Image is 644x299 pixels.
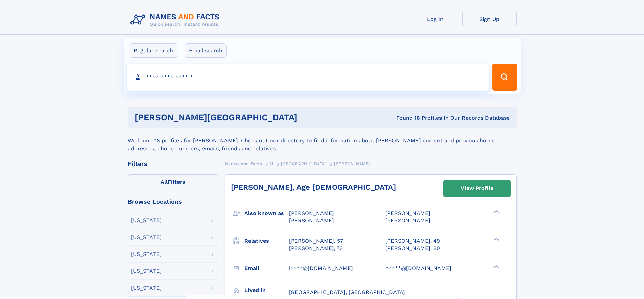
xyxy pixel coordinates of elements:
[385,245,440,252] a: [PERSON_NAME], 80
[462,11,517,27] a: Sign Up
[135,113,347,122] h1: [PERSON_NAME][GEOGRAPHIC_DATA]
[127,64,489,91] input: search input
[289,210,334,216] span: [PERSON_NAME]
[131,285,162,291] div: [US_STATE]
[131,251,162,257] div: [US_STATE]
[492,64,517,91] button: Search Button
[334,161,370,166] span: [PERSON_NAME]
[128,161,218,167] div: Filters
[385,237,440,245] a: [PERSON_NAME], 49
[129,43,177,58] label: Regular search
[281,161,326,166] span: [GEOGRAPHIC_DATA]
[131,268,162,274] div: [US_STATE]
[289,289,405,295] span: [GEOGRAPHIC_DATA], [GEOGRAPHIC_DATA]
[385,217,430,224] span: [PERSON_NAME]
[128,128,517,153] div: We found 18 profiles for [PERSON_NAME]. Check out our directory to find information about [PERSON...
[385,210,430,216] span: [PERSON_NAME]
[444,180,510,197] a: View Profile
[492,210,500,214] div: ❯
[131,218,162,223] div: [US_STATE]
[128,11,225,29] img: Logo Names and Facts
[289,237,343,245] a: [PERSON_NAME], 57
[492,237,500,241] div: ❯
[270,161,273,166] span: M
[270,159,273,168] a: M
[244,208,289,219] h3: Also known as
[408,11,462,27] a: Log In
[244,285,289,296] h3: Lived in
[225,159,262,168] a: Names and Facts
[128,174,218,190] label: Filters
[289,217,334,224] span: [PERSON_NAME]
[461,181,493,196] div: View Profile
[185,43,227,58] label: Email search
[289,245,343,252] a: [PERSON_NAME], 73
[128,199,218,205] div: Browse Locations
[231,183,396,191] a: [PERSON_NAME], Age [DEMOGRAPHIC_DATA]
[492,264,500,269] div: ❯
[161,179,168,185] span: All
[131,235,162,240] div: [US_STATE]
[347,114,510,122] div: Found 18 Profiles In Our Records Database
[281,159,326,168] a: [GEOGRAPHIC_DATA]
[244,263,289,274] h3: Email
[244,235,289,247] h3: Relatives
